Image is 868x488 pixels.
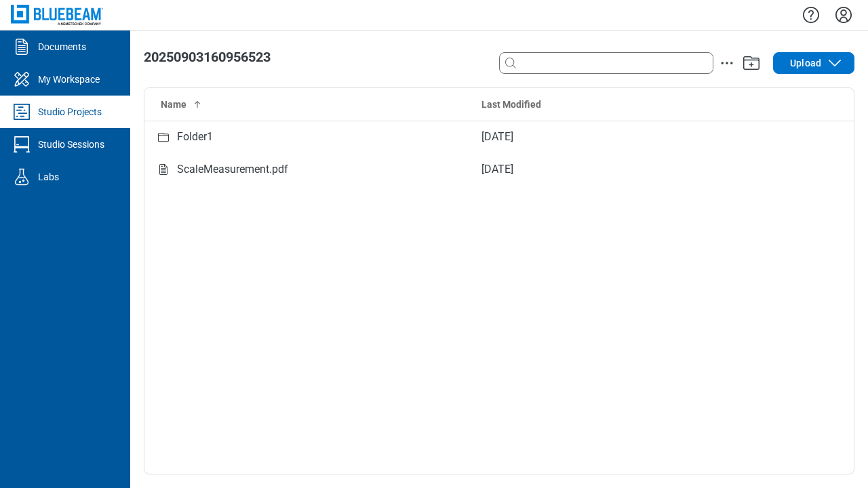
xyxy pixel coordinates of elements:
[741,52,762,74] button: Add
[11,5,103,24] img: Bluebeam, Inc.
[177,129,213,146] div: Folder1
[144,88,854,186] table: Studio items table
[481,98,772,111] div: Last Modified
[38,40,86,54] div: Documents
[11,36,33,58] svg: Documents
[833,3,854,26] button: Settings
[38,138,104,151] div: Studio Sessions
[11,134,33,155] svg: Studio Sessions
[177,161,288,178] div: ScaleMeasurement.pdf
[719,55,735,71] button: action-menu
[773,52,854,74] button: Upload
[471,153,783,186] td: [DATE]
[144,49,271,65] span: 20250903160956523
[11,68,33,90] svg: My Workspace
[11,166,33,188] svg: Labs
[161,98,460,111] div: Name
[790,56,821,70] span: Upload
[38,73,100,86] div: My Workspace
[38,105,102,119] div: Studio Projects
[38,170,59,184] div: Labs
[11,101,33,123] svg: Studio Projects
[471,121,783,153] td: [DATE]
